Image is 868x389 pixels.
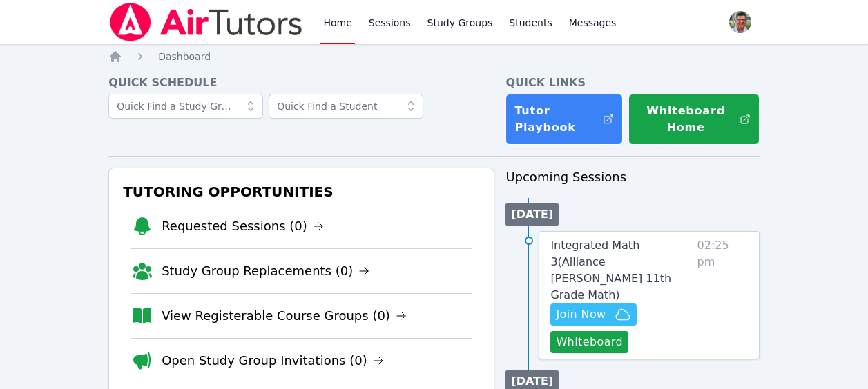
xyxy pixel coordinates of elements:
[108,50,760,63] nav: Breadcrumb
[550,331,628,353] button: Whiteboard
[550,239,671,301] span: Integrated Math 3 ( Alliance [PERSON_NAME] 11th Grade Math )
[505,94,623,145] a: Tutor Playbook
[505,168,760,187] h3: Upcoming Sessions
[697,237,748,353] span: 02:25 pm
[550,303,636,326] button: Join Now
[505,203,559,226] li: [DATE]
[108,3,304,41] img: Air Tutors
[108,94,263,119] input: Quick Find a Study Group
[162,306,407,326] a: View Registerable Course Groups (0)
[162,261,369,281] a: Study Group Replacements (0)
[120,179,483,204] h3: Tutoring Opportunities
[556,306,606,323] span: Join Now
[162,351,384,370] a: Open Study Group Invitations (0)
[505,74,760,91] h4: Quick Links
[628,94,760,145] button: Whiteboard Home
[569,16,617,30] span: Messages
[269,94,423,119] input: Quick Find a Student
[158,50,211,63] a: Dashboard
[158,51,211,62] span: Dashboard
[162,217,324,236] a: Requested Sessions (0)
[550,237,691,303] a: Integrated Math 3(Alliance [PERSON_NAME] 11th Grade Math)
[108,74,494,91] h4: Quick Schedule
